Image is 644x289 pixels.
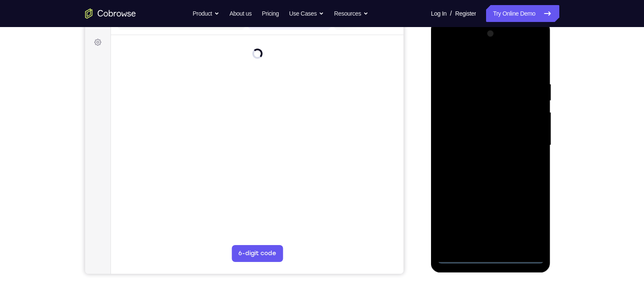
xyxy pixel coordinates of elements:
button: Resources [334,5,368,22]
a: Log In [431,5,447,22]
label: demo_id [168,28,195,36]
button: Product [193,5,219,22]
button: 6-digit code [146,254,198,271]
span: / [450,8,452,19]
a: Register [455,5,476,22]
button: Use Cases [289,5,324,22]
label: Email [254,28,269,36]
a: Try Online Demo [486,5,559,22]
a: Pricing [262,5,279,22]
button: Refresh [298,25,312,39]
a: About us [229,5,252,22]
a: Go to the home page [85,8,136,19]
